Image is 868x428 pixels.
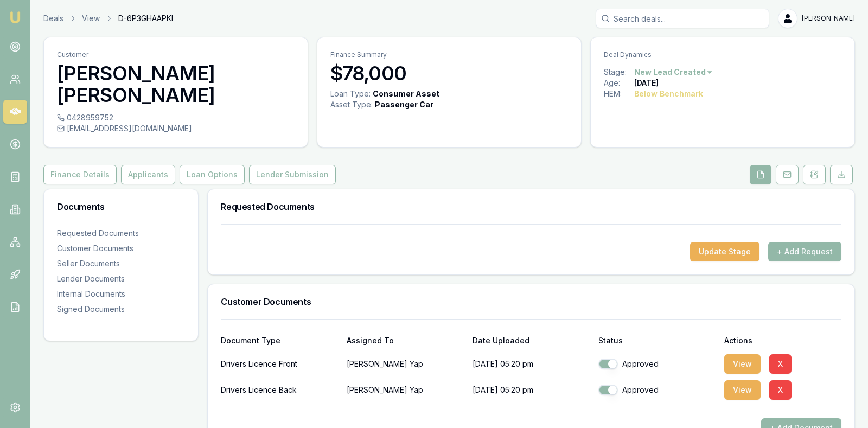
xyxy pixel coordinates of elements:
h3: Customer Documents [221,297,841,306]
div: Loan Type: [330,88,371,99]
div: HEM: [604,88,634,99]
a: Deals [43,13,63,24]
h3: [PERSON_NAME] [PERSON_NAME] [57,62,295,106]
div: [EMAIL_ADDRESS][DOMAIN_NAME] [57,123,295,134]
div: Stage: [604,67,634,78]
div: Assigned To [347,337,464,344]
button: New Lead Created [634,67,713,78]
p: [PERSON_NAME] Yap [347,353,464,375]
div: Approved [598,385,716,395]
span: [PERSON_NAME] [802,14,855,23]
button: Update Stage [690,242,759,261]
span: D-6P3GHAAPKI [118,13,173,24]
a: Finance Details [43,165,119,184]
p: [DATE] 05:20 pm [473,379,590,401]
button: + Add Request [768,242,841,261]
div: Date Uploaded [473,337,590,344]
button: X [769,380,792,400]
button: Finance Details [43,165,117,184]
div: Status [598,337,716,344]
div: Age: [604,78,634,88]
p: [PERSON_NAME] Yap [347,379,464,401]
button: X [769,354,792,374]
div: Internal Documents [57,289,185,299]
div: Document Type [221,337,338,344]
a: View [82,13,100,24]
div: Consumer Asset [373,88,439,99]
button: Loan Options [180,165,245,184]
nav: breadcrumb [43,13,173,24]
div: Asset Type : [330,99,373,110]
div: Lender Documents [57,273,185,284]
button: Lender Submission [249,165,336,184]
div: [DATE] [634,78,659,88]
h3: Documents [57,202,185,211]
a: Loan Options [177,165,247,184]
div: Below Benchmark [634,88,703,99]
p: Finance Summary [330,50,568,59]
p: Deal Dynamics [604,50,841,59]
a: Lender Submission [247,165,338,184]
div: Passenger Car [375,99,433,110]
h3: $78,000 [330,62,568,84]
div: Actions [724,337,841,344]
button: View [724,354,761,374]
div: 0428959752 [57,112,295,123]
p: [DATE] 05:20 pm [473,353,590,375]
div: Signed Documents [57,304,185,315]
div: Requested Documents [57,228,185,239]
button: Applicants [121,165,175,184]
a: Applicants [119,165,177,184]
div: Seller Documents [57,258,185,269]
img: emu-icon-u.png [9,11,22,24]
div: Approved [598,359,716,369]
p: Customer [57,50,295,59]
input: Search deals [596,9,769,28]
button: View [724,380,761,400]
div: Drivers Licence Front [221,353,338,375]
div: Customer Documents [57,243,185,254]
h3: Requested Documents [221,202,841,211]
div: Drivers Licence Back [221,379,338,401]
